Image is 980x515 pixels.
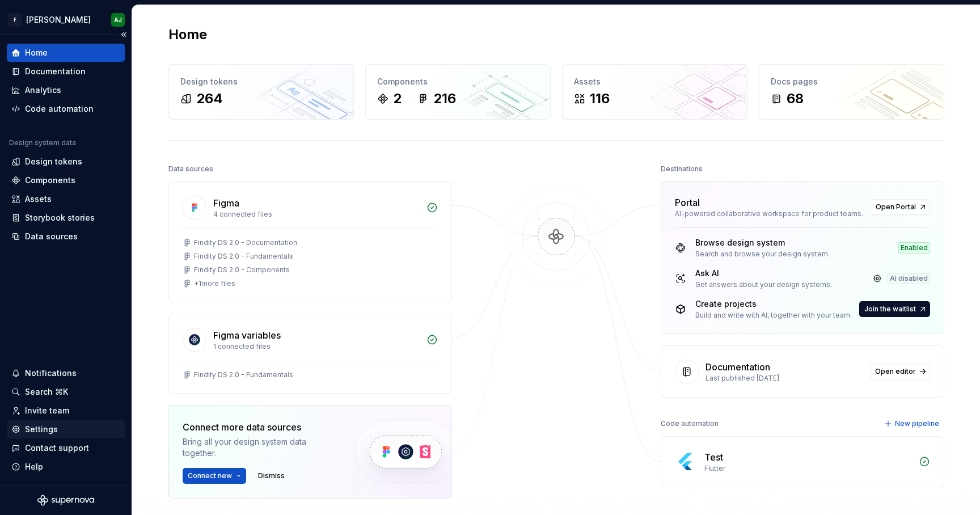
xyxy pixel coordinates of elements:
[695,237,830,248] div: Browse design system
[365,64,551,120] a: Components2216
[377,76,539,87] div: Components
[25,66,86,77] div: Documentation
[183,468,246,484] button: Connect new
[7,227,125,246] a: Data sources
[871,199,930,215] a: Open Portal
[213,342,420,351] div: 1 connected files
[675,196,700,209] div: Portal
[7,458,125,476] button: Help
[183,436,336,459] div: Bring all your design system data together.
[25,442,89,454] div: Contact support
[590,90,610,108] div: 116
[7,62,125,81] a: Documentation
[898,242,930,254] div: Enabled
[7,439,125,457] button: Contact support
[25,85,61,96] div: Analytics
[7,420,125,438] a: Settings
[25,424,58,435] div: Settings
[213,196,239,210] div: Figma
[9,138,76,147] div: Design system data
[695,298,852,310] div: Create projects
[194,252,293,261] div: Findity DS 2.0 - Fundamentals
[704,450,723,464] div: Test
[194,238,297,247] div: Findity DS 2.0 - Documentation
[7,100,125,118] a: Code automation
[25,405,69,416] div: Invite team
[168,181,452,302] a: Figma4 connected filesFindity DS 2.0 - DocumentationFindity DS 2.0 - FundamentalsFindity DS 2.0 -...
[7,171,125,189] a: Components
[695,268,832,279] div: Ask AI
[7,364,125,382] button: Notifications
[661,416,719,432] div: Code automation
[864,305,916,314] span: Join the waitlist
[393,90,402,108] div: 2
[704,464,912,473] div: Flutter
[562,64,747,120] a: Assets116
[25,231,78,242] div: Data sources
[7,153,125,171] a: Design tokens
[771,76,932,87] div: Docs pages
[213,328,281,342] div: Figma variables
[168,64,354,120] a: Design tokens264
[875,367,916,376] span: Open editor
[25,193,52,205] div: Assets
[881,416,944,432] button: New pipeline
[706,360,770,374] div: Documentation
[25,47,48,58] div: Home
[25,103,94,115] div: Code automation
[8,13,22,27] div: F
[194,279,235,288] div: + 1 more files
[661,161,703,177] div: Destinations
[116,27,132,43] button: Collapse sidebar
[253,468,290,484] button: Dismiss
[37,495,94,506] svg: Supernova Logo
[25,212,95,223] div: Storybook stories
[859,301,930,317] button: Join the waitlist
[114,15,122,24] div: AJ
[194,370,293,379] div: Findity DS 2.0 - Fundamentals
[7,209,125,227] a: Storybook stories
[7,190,125,208] a: Assets
[675,209,864,218] div: AI-powered collaborative workspace for product teams.
[25,461,43,472] div: Help
[168,26,207,44] h2: Home
[183,420,336,434] div: Connect more data sources
[25,175,75,186] div: Components
[870,364,930,379] a: Open editor
[895,419,939,428] span: New pipeline
[433,90,456,108] div: 216
[168,314,452,394] a: Figma variables1 connected filesFindity DS 2.0 - Fundamentals
[188,471,232,480] span: Connect new
[7,383,125,401] button: Search ⌘K
[168,161,213,177] div: Data sources
[26,14,91,26] div: [PERSON_NAME]
[194,265,290,275] div: Findity DS 2.0 - Components
[196,90,223,108] div: 264
[787,90,804,108] div: 68
[25,386,68,398] div: Search ⌘K
[574,76,736,87] div: Assets
[180,76,342,87] div: Design tokens
[706,374,863,383] div: Last published [DATE]
[258,471,285,480] span: Dismiss
[2,7,129,32] button: F[PERSON_NAME]AJ
[695,250,830,259] div: Search and browse your design system.
[7,44,125,62] a: Home
[695,280,832,289] div: Get answers about your design systems.
[213,210,420,219] div: 4 connected files
[876,202,916,212] span: Open Portal
[695,311,852,320] div: Build and write with AI, together with your team.
[7,402,125,420] a: Invite team
[888,273,930,284] div: AI disabled
[7,81,125,99] a: Analytics
[759,64,944,120] a: Docs pages68
[25,368,77,379] div: Notifications
[25,156,82,167] div: Design tokens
